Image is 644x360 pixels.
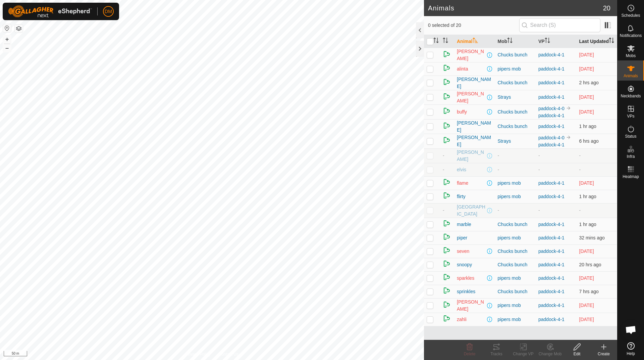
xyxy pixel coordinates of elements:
[621,320,641,340] div: Open chat
[3,35,11,43] button: +
[498,288,533,295] div: Chucks bunch
[603,3,610,13] span: 20
[457,261,472,268] span: snoopy
[498,261,533,268] div: Chucks bunch
[579,153,581,158] span: -
[443,260,451,268] img: returning on
[579,275,594,281] span: 21 Sept 2025, 3:06 pm
[498,234,533,241] div: pipers mob
[538,142,565,147] a: paddock-4-1
[623,175,639,179] span: Heatmap
[498,51,533,58] div: Chucks bunch
[457,275,474,282] span: sparkles
[545,39,550,44] p-sorticon: Activate to sort
[538,222,565,227] a: paddock-4-1
[618,340,644,358] a: Help
[457,120,492,134] span: [PERSON_NAME]
[443,191,451,199] img: returning on
[498,193,533,200] div: pipers mob
[510,351,537,357] div: Change VP
[579,235,605,240] span: 22 Sept 2025, 6:36 pm
[621,13,640,17] span: Schedules
[443,301,451,309] img: returning on
[538,66,565,72] a: paddock-4-1
[538,317,565,322] a: paddock-4-1
[483,351,510,357] div: Tracks
[609,39,614,44] p-sorticon: Activate to sort
[579,109,594,115] span: 20 Sept 2025, 9:06 am
[185,351,211,357] a: Privacy Policy
[579,167,581,172] span: -
[579,317,594,322] span: 20 Sept 2025, 11:36 pm
[443,314,451,322] img: returning on
[498,207,533,214] div: -
[498,275,533,282] div: pipers mob
[566,105,571,111] img: to
[538,249,565,254] a: paddock-4-1
[498,152,533,159] div: -
[443,233,451,241] img: returning on
[579,80,599,85] span: 22 Sept 2025, 4:36 pm
[495,35,536,48] th: Mob
[457,108,467,116] span: buffy
[537,351,563,357] div: Change Mob
[457,316,467,323] span: zahli
[579,222,596,227] span: 22 Sept 2025, 5:36 pm
[498,166,533,173] div: -
[627,114,634,118] span: VPs
[457,134,492,148] span: [PERSON_NAME]
[443,64,451,72] img: returning on
[538,180,565,186] a: paddock-4-1
[579,262,601,267] span: 21 Sept 2025, 11:06 pm
[538,235,565,240] a: paddock-4-1
[538,303,565,308] a: paddock-4-1
[8,5,92,17] img: Gallagher Logo
[498,94,533,101] div: Strays
[579,194,596,199] span: 22 Sept 2025, 5:36 pm
[538,208,540,213] app-display-virtual-paddock-transition: -
[625,134,636,138] span: Status
[498,79,533,86] div: Chucks bunch
[538,52,565,57] a: paddock-4-1
[498,302,533,309] div: pipers mob
[566,135,571,140] img: to
[443,208,444,213] span: -
[454,35,495,48] th: Animal
[579,66,594,72] span: 21 Sept 2025, 6:06 pm
[457,221,471,228] span: marble
[498,248,533,255] div: Chucks bunch
[538,275,565,281] a: paddock-4-1
[627,352,635,356] span: Help
[443,246,451,254] img: returning on
[443,92,451,100] img: returning on
[457,204,486,218] span: [GEOGRAPHIC_DATA]
[457,299,486,313] span: [PERSON_NAME]
[457,65,468,73] span: alinta
[498,221,533,228] div: Chucks bunch
[620,34,642,38] span: Notifications
[579,124,596,129] span: 22 Sept 2025, 6:06 pm
[457,288,475,295] span: sprinkles
[536,35,577,48] th: VP
[457,248,469,255] span: seven
[105,8,112,15] span: DM
[579,180,594,186] span: 21 Sept 2025, 3:06 pm
[627,154,635,159] span: Infra
[538,194,565,199] a: paddock-4-1
[443,219,451,227] img: returning on
[538,289,565,294] a: paddock-4-1
[457,234,467,241] span: piper
[538,262,565,267] a: paddock-4-1
[433,39,439,44] p-sorticon: Activate to sort
[464,352,476,356] span: Delete
[457,166,466,173] span: elvis
[538,167,540,172] app-display-virtual-paddock-transition: -
[443,107,451,115] img: returning on
[577,35,618,48] th: Last Updated
[443,273,451,281] img: returning on
[538,135,565,140] a: paddock-4-0
[3,24,11,32] button: Reset Map
[498,123,533,130] div: Chucks bunch
[457,193,466,200] span: flirty
[443,39,448,44] p-sorticon: Activate to sort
